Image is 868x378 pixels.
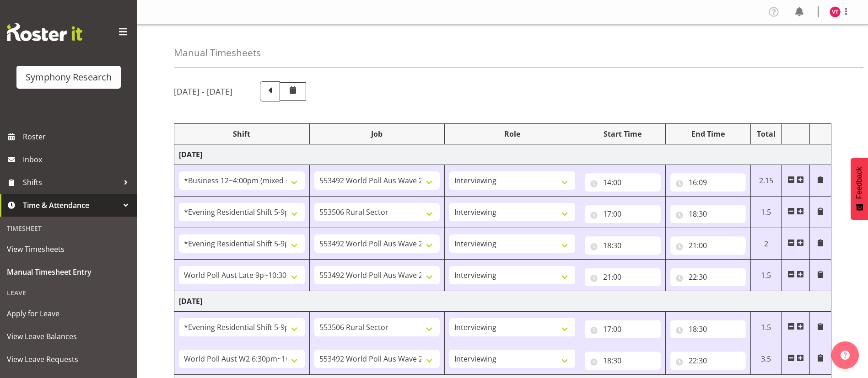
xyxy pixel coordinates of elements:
td: 3.5 [751,343,782,375]
div: Total [755,128,776,139]
span: Feedback [855,167,863,199]
span: View Leave Balances [7,330,130,343]
input: Click to select... [585,205,661,223]
div: Symphony Research [26,70,112,84]
input: Click to select... [585,236,661,255]
input: Click to select... [585,173,661,192]
input: Click to select... [585,351,661,370]
img: Rosterit website logo [7,23,82,41]
td: [DATE] [174,291,831,312]
img: help-xxl-2.png [841,351,850,360]
div: Role [449,128,575,139]
span: Shifts [23,176,119,189]
input: Click to select... [670,320,746,338]
td: 1.5 [751,197,782,228]
img: vala-tone11405.jpg [830,6,841,17]
span: View Leave Requests [7,352,130,366]
a: Apply for Leave [2,302,135,325]
a: View Leave Balances [2,325,135,348]
a: View Leave Requests [2,348,135,371]
div: Timesheet [2,219,135,238]
span: Roster [23,130,133,144]
input: Click to select... [670,351,746,370]
div: Start Time [585,128,661,139]
input: Click to select... [670,173,746,192]
td: 2.15 [751,165,782,197]
div: Leave [2,283,135,302]
a: View Timesheets [2,238,135,261]
span: Time & Attendance [23,198,119,212]
div: Shift [179,128,305,139]
input: Click to select... [670,268,746,286]
span: Apply for Leave [7,307,130,320]
input: Click to select... [670,236,746,255]
button: Feedback - Show survey [851,158,868,220]
div: End Time [670,128,746,139]
a: Manual Timesheet Entry [2,261,135,283]
td: 1.5 [751,260,782,291]
input: Click to select... [585,268,661,286]
td: [DATE] [174,144,831,165]
td: 2 [751,228,782,260]
input: Click to select... [585,320,661,338]
span: Inbox [23,153,133,166]
input: Click to select... [670,205,746,223]
div: Job [314,128,440,139]
span: View Timesheets [7,242,130,256]
h4: Manual Timesheets [174,48,261,58]
span: Manual Timesheet Entry [7,265,130,279]
h5: [DATE] - [DATE] [174,86,232,96]
td: 1.5 [751,312,782,343]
